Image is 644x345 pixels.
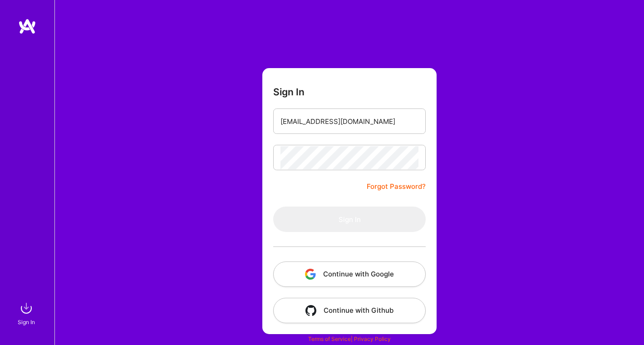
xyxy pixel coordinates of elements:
a: sign inSign In [19,299,35,327]
a: Terms of Service [308,335,351,342]
button: Continue with Github [273,298,426,323]
button: Sign In [273,207,426,232]
span: | [308,335,391,342]
img: sign in [17,299,35,317]
img: icon [305,269,316,280]
img: icon [305,305,316,316]
a: Privacy Policy [354,335,391,342]
div: © 2025 ATeams Inc., All rights reserved. [54,318,644,340]
img: logo [18,18,36,34]
div: Sign In [18,317,35,327]
h3: Sign In [273,86,305,98]
input: Email... [280,110,418,133]
button: Continue with Google [273,261,426,287]
a: Forgot Password? [367,181,426,192]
